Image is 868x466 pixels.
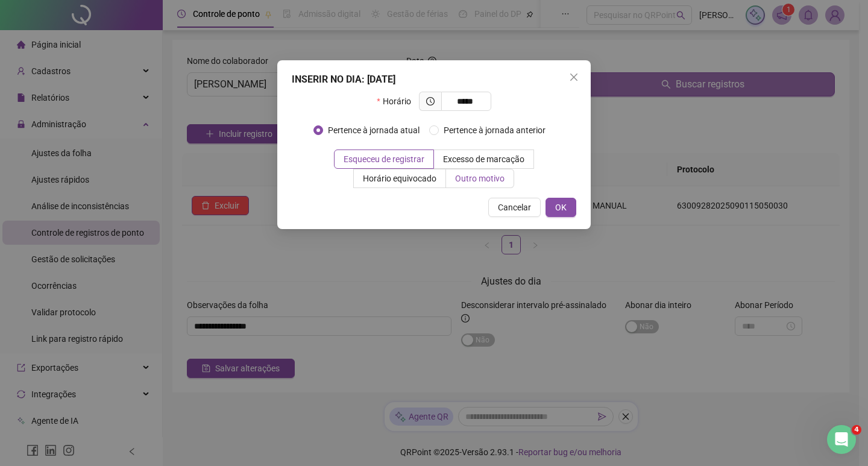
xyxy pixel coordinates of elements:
[443,154,524,164] span: Excesso de marcação
[426,97,435,105] span: clock-circle
[498,201,531,214] span: Cancelar
[439,124,550,137] span: Pertence à jornada anterior
[377,92,418,111] label: Horário
[488,198,541,217] button: Cancelar
[555,201,567,214] span: OK
[455,174,505,183] span: Outro motivo
[569,72,579,82] span: close
[546,198,576,217] button: OK
[564,68,583,87] button: Close
[827,425,856,454] iframe: Intercom live chat
[363,174,436,183] span: Horário equivocado
[852,425,861,435] span: 4
[292,72,576,87] div: INSERIR NO DIA : [DATE]
[344,154,424,164] span: Esqueceu de registrar
[323,124,424,137] span: Pertence à jornada atual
